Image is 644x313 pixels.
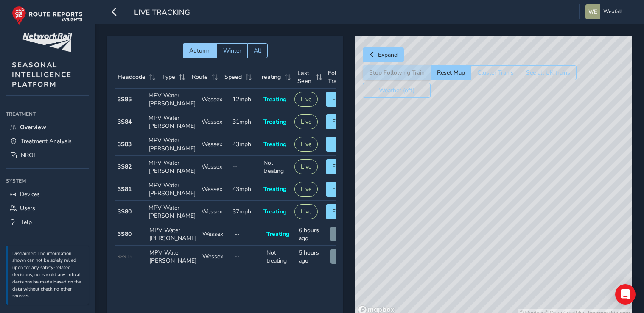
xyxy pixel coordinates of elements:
[297,69,313,85] span: Last Seen
[585,4,600,19] img: diamond-layout
[326,204,357,219] button: Follow
[199,133,230,156] td: Wessex
[12,6,83,25] img: rr logo
[330,227,357,241] button: View
[254,47,261,55] span: All
[199,246,232,268] td: Wessex
[189,47,211,55] span: Autumn
[118,95,132,103] strong: 3S85
[20,190,40,198] span: Devices
[263,118,286,126] span: Treating
[332,118,351,126] span: Follow
[6,201,89,215] a: Users
[118,118,132,126] strong: 3S84
[332,163,351,171] span: Follow
[332,95,351,103] span: Follow
[146,133,199,156] td: MPV Water [PERSON_NAME]
[263,140,286,148] span: Treating
[118,73,146,81] span: Headcode
[294,204,318,219] button: Live
[332,208,351,216] span: Follow
[294,114,318,129] button: Live
[217,43,247,58] button: Winter
[199,111,230,133] td: Wessex
[146,223,199,246] td: MPV Water [PERSON_NAME]
[6,175,89,187] div: System
[615,284,636,305] div: Open Intercom Messenger
[6,148,89,162] a: NROL
[326,137,357,152] button: Follow
[471,65,520,80] button: Cluster Trains
[326,159,357,174] button: Follow
[328,69,348,85] span: Follow Train
[22,33,72,52] img: customer logo
[6,215,89,229] a: Help
[585,4,626,19] button: Wexfall
[162,73,175,81] span: Type
[199,89,230,111] td: Wessex
[118,208,132,216] strong: 3S80
[6,134,89,148] a: Treatment Analysis
[224,73,242,81] span: Speed
[330,249,357,264] button: View
[232,246,264,268] td: --
[21,137,72,145] span: Treatment Analysis
[223,47,241,55] span: Winter
[263,95,286,103] span: Treating
[603,4,623,19] span: Wexfall
[6,187,89,201] a: Devices
[20,204,35,212] span: Users
[332,185,351,193] span: Follow
[378,51,398,59] span: Expand
[296,246,328,268] td: 5 hours ago
[230,201,260,223] td: 37mph
[294,137,318,152] button: Live
[363,83,431,98] button: Weather (off)
[12,250,84,300] p: Disclaimer: The information shown can not be solely relied upon for any safety-related decisions,...
[118,253,132,260] span: 98915
[431,65,471,80] button: Reset Map
[134,7,190,19] span: Live Tracking
[199,156,230,178] td: Wessex
[199,201,230,223] td: Wessex
[6,120,89,134] a: Overview
[146,156,199,178] td: MPV Water [PERSON_NAME]
[118,185,132,193] strong: 3S81
[326,182,357,197] button: Follow
[260,156,291,178] td: Not treating
[19,218,32,226] span: Help
[146,178,199,201] td: MPV Water [PERSON_NAME]
[263,246,296,268] td: Not treating
[230,178,260,201] td: 43mph
[230,133,260,156] td: 43mph
[230,111,260,133] td: 31mph
[199,178,230,201] td: Wessex
[118,230,132,238] strong: 3S80
[326,114,357,129] button: Follow
[230,156,260,178] td: --
[263,208,286,216] span: Treating
[332,140,351,148] span: Follow
[326,92,357,107] button: Follow
[263,185,286,193] span: Treating
[146,201,199,223] td: MPV Water [PERSON_NAME]
[232,223,264,246] td: --
[6,108,89,120] div: Treatment
[20,123,46,131] span: Overview
[12,60,72,89] span: SEASONAL INTELLIGENCE PLATFORM
[247,43,268,58] button: All
[146,246,199,268] td: MPV Water [PERSON_NAME]
[146,89,199,111] td: MPV Water [PERSON_NAME]
[520,65,577,80] button: See all UK trains
[192,73,208,81] span: Route
[118,140,132,148] strong: 3S83
[294,182,318,197] button: Live
[294,159,318,174] button: Live
[230,89,260,111] td: 12mph
[363,47,404,62] button: Expand
[266,230,289,238] span: Treating
[258,73,281,81] span: Treating
[146,111,199,133] td: MPV Water [PERSON_NAME]
[296,223,328,246] td: 6 hours ago
[118,163,132,171] strong: 3S82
